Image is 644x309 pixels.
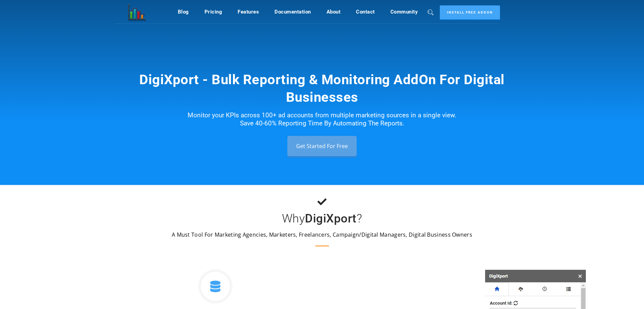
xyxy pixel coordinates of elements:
a: Features [238,5,259,18]
a: Contact [356,5,375,18]
a: Install Free Addon [440,5,500,20]
a: Documentation [275,5,311,18]
a: Pricing [205,5,222,18]
h1: DigiXport - Bulk Reporting & Monitoring AddOn For Digital Businesses [129,71,515,106]
a: Get Started For Free [287,136,357,156]
a: About [327,5,341,18]
b: DigiXport [305,212,357,225]
a: Community [390,5,418,18]
a: Blog [178,5,189,18]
